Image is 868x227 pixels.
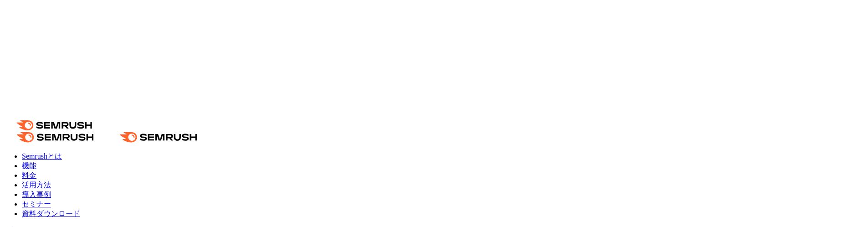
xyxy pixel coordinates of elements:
[22,162,36,170] a: 機能
[22,152,62,160] a: Semrushとは
[22,181,51,189] a: 活用方法
[22,200,51,208] a: セミナー
[22,171,36,179] a: 料金
[22,191,51,198] a: 導入事例
[22,210,80,217] a: 資料ダウンロード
